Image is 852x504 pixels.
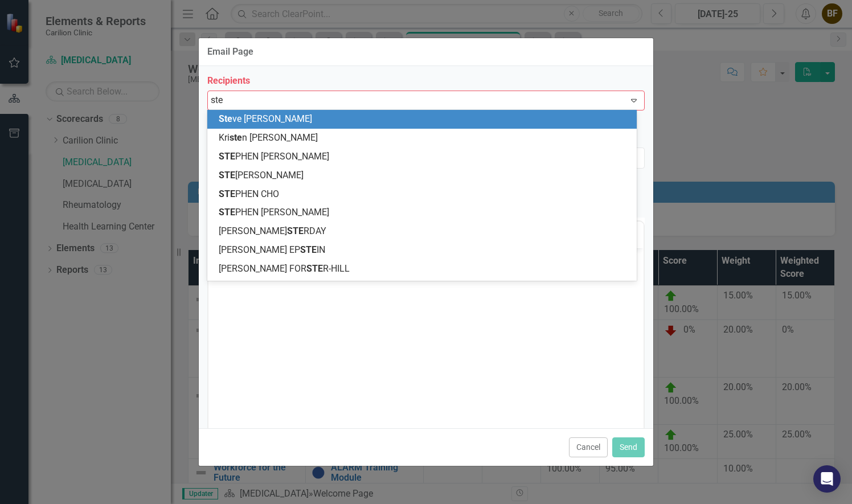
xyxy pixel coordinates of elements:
[219,132,318,143] span: Kri n [PERSON_NAME]
[219,170,304,181] span: [PERSON_NAME]
[219,207,235,218] span: STE
[306,263,323,274] span: STE
[219,263,350,274] span: [PERSON_NAME] FOR R-HILL
[219,189,235,199] span: STE
[219,113,312,124] span: ve [PERSON_NAME]
[300,244,317,255] span: STE
[207,47,253,57] div: Email Page
[813,465,841,493] div: Open Intercom Messenger
[569,437,608,457] button: Cancel
[219,170,235,181] span: STE
[219,151,329,162] span: PHEN [PERSON_NAME]
[208,248,644,447] iframe: Rich Text Area
[219,207,329,218] span: PHEN [PERSON_NAME]
[287,226,304,236] span: STE
[207,75,645,88] label: Recipients
[219,151,235,162] span: STE
[612,437,645,457] button: Send
[230,132,242,143] span: ste
[219,113,232,124] span: Ste
[219,244,325,255] span: [PERSON_NAME] EP IN
[219,189,279,199] span: PHEN CHO
[219,226,326,236] span: [PERSON_NAME] RDAY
